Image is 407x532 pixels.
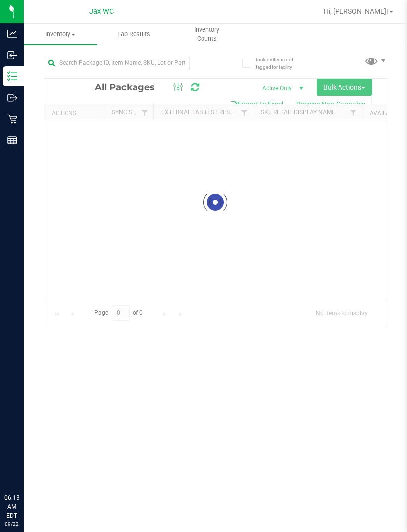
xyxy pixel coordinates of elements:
[256,56,305,71] span: Include items not tagged for facility
[10,453,40,482] iframe: Resource center
[44,56,190,70] input: Search Package ID, Item Name, SKU, Lot or Part Number...
[7,50,17,60] inline-svg: Inbound
[24,24,97,45] a: Inventory
[4,520,19,528] p: 09/22
[24,30,97,39] span: Inventory
[324,7,388,15] span: Hi, [PERSON_NAME]!
[171,25,243,43] span: Inventory Counts
[97,24,171,45] a: Lab Results
[7,71,17,81] inline-svg: Inventory
[104,30,164,39] span: Lab Results
[89,7,114,16] span: Jax WC
[7,114,17,124] inline-svg: Retail
[7,93,17,103] inline-svg: Outbound
[7,135,17,145] inline-svg: Reports
[7,29,17,39] inline-svg: Analytics
[4,493,19,520] p: 06:13 AM EDT
[170,24,244,45] a: Inventory Counts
